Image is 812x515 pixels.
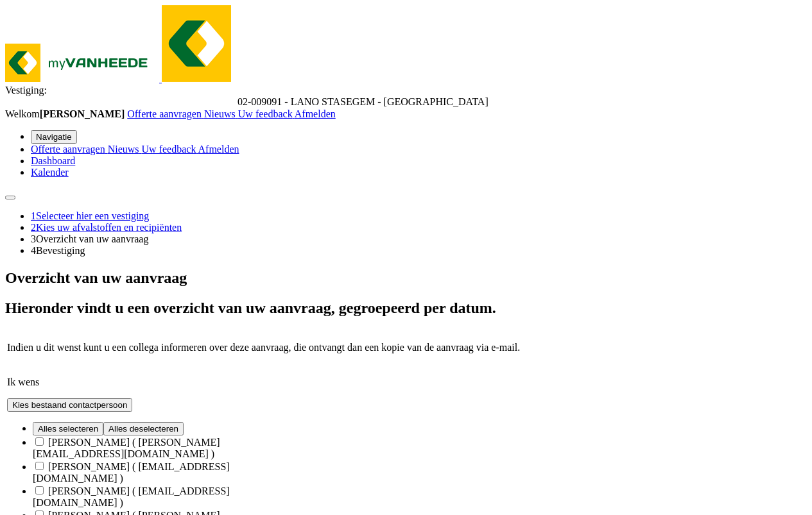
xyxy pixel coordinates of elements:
[31,144,105,155] span: Offerte aanvragen
[31,155,75,166] a: Dashboard
[36,222,182,233] span: Kies uw afvalstoffen en recipiënten
[12,400,127,410] span: Kies bestaand contactpersoon
[198,144,239,155] a: Afmelden
[5,108,127,119] span: Welkom
[7,398,132,412] button: Kies bestaand contactpersoon
[7,376,805,388] p: Ik wens
[238,108,293,119] span: Uw feedback
[31,222,182,233] a: 2Kies uw afvalstoffen en recipiënten
[108,144,142,155] a: Nieuws
[31,222,36,233] span: 2
[33,485,230,508] label: [PERSON_NAME] ( [EMAIL_ADDRESS][DOMAIN_NAME] )
[108,144,139,155] span: Nieuws
[36,132,72,142] span: Navigatie
[103,422,184,435] button: Alles deselecteren
[127,108,204,119] a: Offerte aanvragen
[5,44,159,82] img: myVanheede
[5,300,807,317] h2: Hieronder vindt u een overzicht van uw aanvraag, gegroepeerd per datum.
[238,108,295,119] a: Uw feedback
[31,233,36,244] span: 3
[5,269,807,287] h2: Overzicht van uw aanvraag
[238,96,488,107] span: 02-009091 - LANO STASEGEM - HARELBEKE
[7,342,805,353] p: Indien u dit wenst kunt u een collega informeren over deze aanvraag, die ontvangt dan een kopie v...
[31,245,36,256] span: 4
[127,108,202,119] span: Offerte aanvragen
[31,210,36,221] span: 1
[40,108,125,119] strong: [PERSON_NAME]
[5,85,47,96] span: Vestiging:
[31,167,69,178] a: Kalender
[33,437,220,459] label: [PERSON_NAME] ( [PERSON_NAME][EMAIL_ADDRESS][DOMAIN_NAME] )
[31,210,149,221] a: 1Selecteer hier een vestiging
[162,5,231,82] img: myVanheede
[33,461,230,484] label: [PERSON_NAME] ( [EMAIL_ADDRESS][DOMAIN_NAME] )
[31,144,108,155] a: Offerte aanvragen
[295,108,336,119] a: Afmelden
[31,130,77,144] button: Navigatie
[33,422,103,435] button: Alles selecteren
[142,144,198,155] a: Uw feedback
[36,210,149,221] span: Selecteer hier een vestiging
[36,233,148,244] span: Overzicht van uw aanvraag
[36,245,85,256] span: Bevestiging
[204,108,238,119] a: Nieuws
[204,108,236,119] span: Nieuws
[142,144,196,155] span: Uw feedback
